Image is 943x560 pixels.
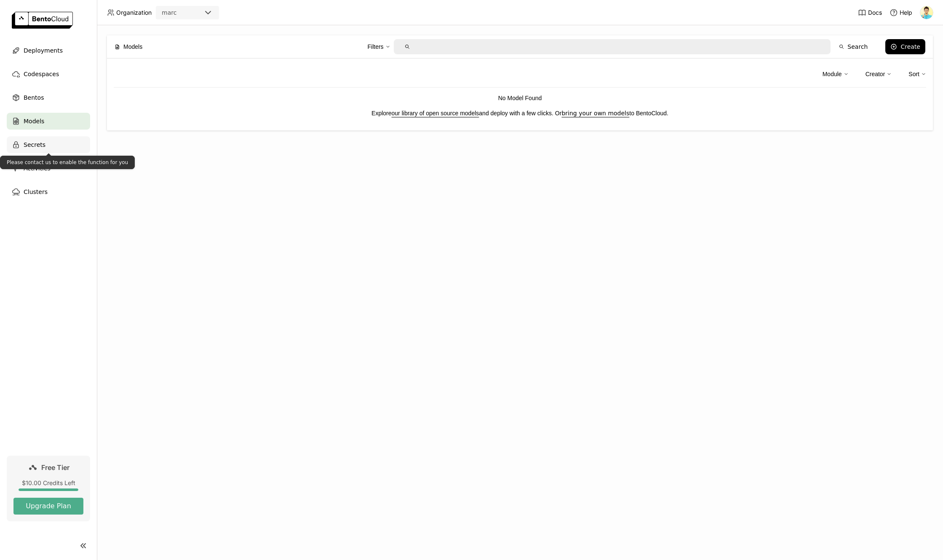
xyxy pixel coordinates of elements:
input: Selected marc. [177,9,178,17]
a: Secrets [7,136,90,153]
div: Creator [866,65,892,83]
span: Bentos [24,93,44,103]
button: Search [834,39,873,54]
div: Sort [908,65,926,83]
span: Models [24,116,44,126]
span: Deployments [24,45,63,56]
button: Upgrade Plan [13,498,83,515]
span: Codespaces [24,69,59,79]
div: Module [823,69,842,79]
img: Marc Adrian [920,6,933,19]
img: logo [12,12,73,29]
div: Module [823,65,849,83]
div: $10.00 Credits Left [13,479,83,487]
a: Deployments [7,42,90,59]
span: Clusters [24,187,48,197]
span: Secrets [24,140,45,150]
a: Free Tier$10.00 Credits LeftUpgrade Plan [7,456,90,521]
p: No Model Found [114,93,926,103]
div: Filters [367,42,383,51]
div: Help [890,8,912,17]
a: Codespaces [7,66,90,82]
span: Docs [868,9,882,16]
a: Bentos [7,89,90,106]
div: Creator [866,69,885,79]
div: Create [900,43,920,50]
button: Create [885,39,925,54]
span: Help [900,9,912,16]
span: Organization [116,9,152,16]
span: Models [123,42,142,51]
div: marc [162,8,176,17]
div: Filters [367,38,390,56]
a: bring your own models [561,110,629,117]
span: Free Tier [41,463,69,472]
a: our library of open source models [392,110,479,117]
p: Explore and deploy with a few clicks. Or to BentoCloud. [114,109,926,118]
a: Models [7,113,90,130]
a: Docs [858,8,882,17]
a: Clusters [7,183,90,200]
div: Sort [908,69,919,79]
